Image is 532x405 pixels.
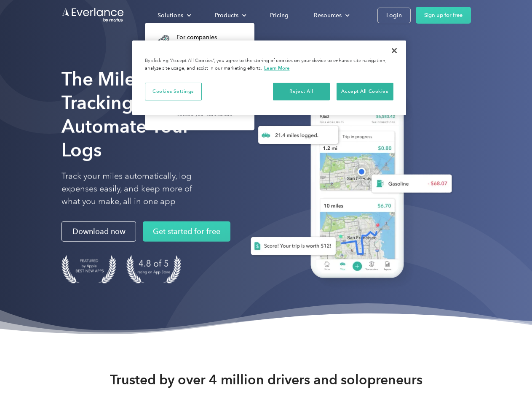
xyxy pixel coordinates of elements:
strong: Trusted by over 4 million drivers and solopreneurs [110,371,422,388]
div: Solutions [149,8,198,23]
div: Cookie banner [132,40,406,115]
button: Accept All Cookies [337,83,393,100]
a: Sign up for free [416,7,471,24]
div: For companies [176,33,243,42]
div: Privacy [132,40,406,115]
nav: Solutions [145,23,254,130]
div: Products [206,8,253,23]
a: Download now [61,221,136,242]
div: By clicking “Accept All Cookies”, you agree to the storing of cookies on your device to enhance s... [145,57,393,72]
div: Products [215,10,238,21]
a: Go to homepage [61,7,125,23]
img: Badge for Featured by Apple Best New Apps [61,255,116,283]
div: Resources [305,8,356,23]
div: Login [386,10,402,21]
button: Close [385,41,404,60]
a: Login [377,8,411,23]
a: Pricing [262,8,297,23]
div: Solutions [158,10,183,21]
p: Track your miles automatically, log expenses easily, and keep more of what you make, all in one app [61,170,212,208]
div: Resources [314,10,342,21]
img: 4.9 out of 5 stars on the app store [126,255,181,283]
img: Everlance, mileage tracker app, expense tracking app [237,80,459,291]
a: Get started for free [143,221,230,242]
div: Pricing [270,10,289,21]
a: For companiesEasy vehicle reimbursements [149,28,248,55]
button: Reject All [273,83,330,100]
button: Cookies Settings [145,83,202,100]
a: More information about your privacy, opens in a new tab [264,65,290,71]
